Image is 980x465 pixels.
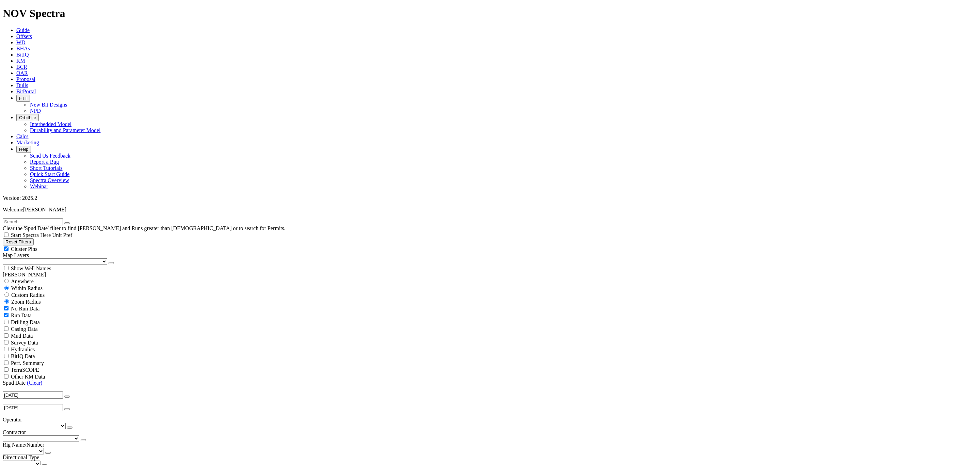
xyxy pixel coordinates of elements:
[30,171,69,177] a: Quick Start Guide
[11,232,51,238] span: Start Spectra Here
[30,108,41,114] a: NPD
[30,159,59,165] a: Report a Bug
[3,442,44,448] span: Rig Name/Number
[11,292,45,298] span: Custom Radius
[30,121,71,127] a: Interbedded Model
[11,285,43,291] span: Within Radius
[3,238,34,245] button: Reset Filters
[3,454,39,460] span: Directional Type
[19,115,36,120] span: OrbitLite
[16,70,28,76] a: OAR
[3,207,977,213] p: Welcome
[16,27,30,33] a: Guide
[3,359,977,366] filter-controls-checkbox: Performance Summary
[3,272,977,278] div: [PERSON_NAME]
[3,417,22,422] span: Operator
[3,225,285,231] span: Clear the 'Spud Date' filter to find [PERSON_NAME] and Runs greater than [DEMOGRAPHIC_DATA] or to...
[30,183,48,189] a: Webinar
[30,127,101,133] a: Durability and Parameter Model
[11,278,34,284] span: Anywhere
[30,153,70,159] a: Send Us Feedback
[3,7,977,20] h1: NOV Spectra
[3,429,26,435] span: Contractor
[3,346,977,353] filter-controls-checkbox: Hydraulics Analysis
[4,233,9,237] input: Start Spectra Here
[16,133,29,139] a: Calcs
[16,58,25,64] a: KM
[30,165,63,171] a: Short Tutorials
[11,306,39,311] span: No Run Data
[16,89,36,94] a: BitPortal
[16,64,27,70] a: BCR
[27,380,42,386] a: (Clear)
[3,373,977,380] filter-controls-checkbox: TerraSCOPE Data
[3,252,29,258] span: Map Layers
[11,319,40,325] span: Drilling Data
[16,76,35,82] a: Proposal
[16,33,32,39] a: Offsets
[52,232,72,238] span: Unit Pref
[30,177,69,183] a: Spectra Overview
[11,360,44,366] span: Perf. Summary
[16,114,39,121] button: OrbitLite
[11,340,38,346] span: Survey Data
[11,347,35,352] span: Hydraulics
[16,39,26,45] a: WD
[11,266,51,271] span: Show Well Names
[11,367,39,373] span: TerraSCOPE
[16,140,39,145] a: Marketing
[19,96,27,101] span: FTT
[30,102,67,108] a: New Bit Designs
[11,312,32,318] span: Run Data
[3,218,63,225] input: Search
[11,333,33,339] span: Mud Data
[19,147,28,152] span: Help
[16,82,28,88] a: Dulls
[3,391,63,399] input: After
[23,207,66,212] span: [PERSON_NAME]
[3,366,977,373] filter-controls-checkbox: TerraSCOPE Data
[16,52,29,58] a: BitIQ
[3,380,26,386] span: Spud Date
[16,46,30,51] a: BHAs
[3,404,63,411] input: Before
[11,299,41,305] span: Zoom Radius
[16,95,30,102] button: FTT
[3,195,977,201] div: Version: 2025.2
[11,326,38,332] span: Casing Data
[11,374,45,380] span: Other KM Data
[16,146,31,153] button: Help
[11,246,37,252] span: Cluster Pins
[11,353,35,359] span: BitIQ Data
